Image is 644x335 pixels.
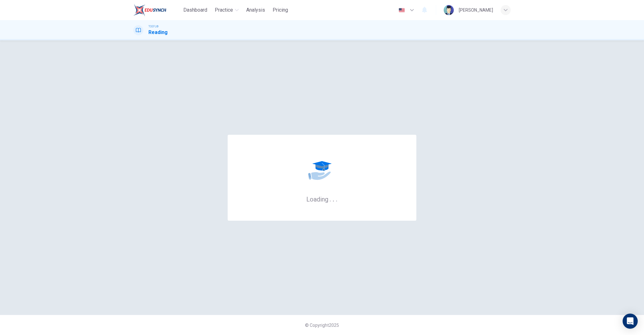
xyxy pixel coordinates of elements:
div: Open Intercom Messenger [623,314,638,329]
h6: Loading [306,195,338,203]
img: Profile picture [444,5,454,15]
span: Practice [215,6,233,14]
button: Pricing [270,4,291,16]
div: [PERSON_NAME] [459,6,493,14]
span: TOEFL® [148,24,158,29]
button: Analysis [244,4,268,16]
h1: Reading [148,29,168,36]
img: EduSynch logo [133,4,166,16]
span: © Copyright 2025 [305,323,339,328]
button: Practice [212,4,241,16]
a: EduSynch logo [133,4,181,16]
h6: . [336,193,338,204]
span: Analysis [246,6,265,14]
span: Dashboard [183,6,207,14]
span: Pricing [273,6,288,14]
img: en [398,8,406,13]
button: Dashboard [181,4,210,16]
h6: . [332,193,335,204]
h6: . [329,193,331,204]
